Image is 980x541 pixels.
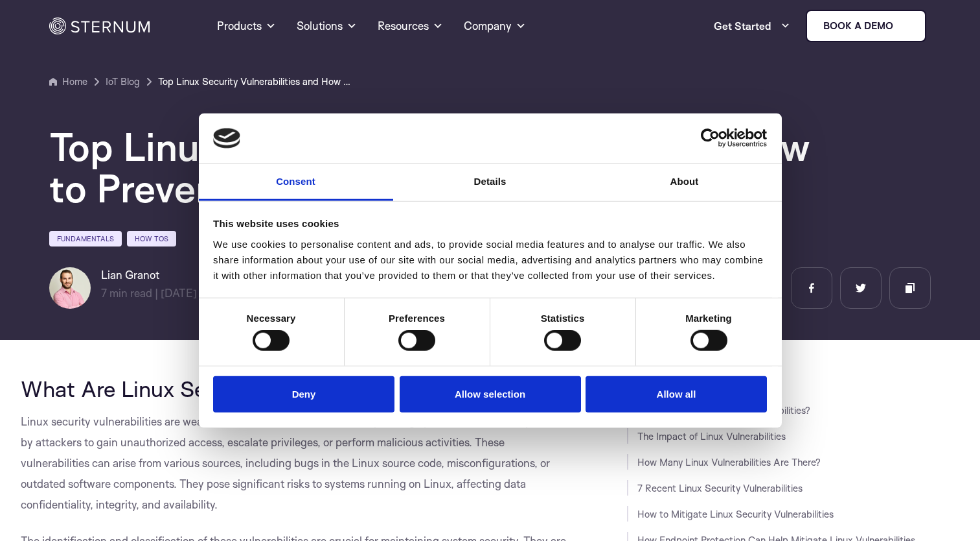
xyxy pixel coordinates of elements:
strong: Preferences [389,313,445,324]
a: Usercentrics Cookiebot - opens in a new window [654,128,767,148]
span: What Are Linux Security Vulnerabilities? [21,375,418,402]
img: sternum iot [898,21,909,31]
img: logo [213,128,240,149]
strong: Statistics [541,313,585,324]
a: How Tos [127,231,176,246]
h1: Top Linux Security Vulnerabilities and How to Prevent Them [49,126,826,209]
a: Home [49,74,87,90]
a: The Impact of Linux Vulnerabilities [637,430,786,442]
a: Company [464,3,526,49]
a: 7 Recent Linux Security Vulnerabilities [637,482,803,494]
a: Top Linux Security Vulnerabilities and How to Prevent Them [158,74,352,90]
button: Allow all [586,376,767,413]
span: 7 [101,286,107,300]
span: [DATE] [161,286,197,300]
a: IoT Blog [106,74,140,90]
a: How Many Linux Vulnerabilities Are There? [637,456,821,468]
strong: Marketing [685,313,732,324]
span: min read | [101,286,158,300]
a: Fundamentals [49,231,122,246]
img: Lian Granot [49,267,91,309]
a: Solutions [297,3,357,49]
h3: JUMP TO SECTION [627,376,960,387]
a: How to Mitigate Linux Security Vulnerabilities [637,508,834,520]
button: Allow selection [400,376,581,413]
a: About [587,164,782,201]
a: Book a demo [806,10,926,42]
a: Details [393,164,587,201]
span: Linux security vulnerabilities are weaknesses or flaws within the Linux operating system that can... [21,415,559,511]
strong: Necessary [247,313,296,324]
a: Resources [378,3,443,49]
a: Consent [199,164,393,201]
div: We use cookies to personalise content and ads, to provide social media features and to analyse ou... [213,237,767,283]
h6: Lian Granot [101,267,197,283]
div: This website uses cookies [213,216,767,232]
a: Products [217,3,276,49]
a: Get Started [714,13,790,39]
button: Deny [213,376,394,413]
